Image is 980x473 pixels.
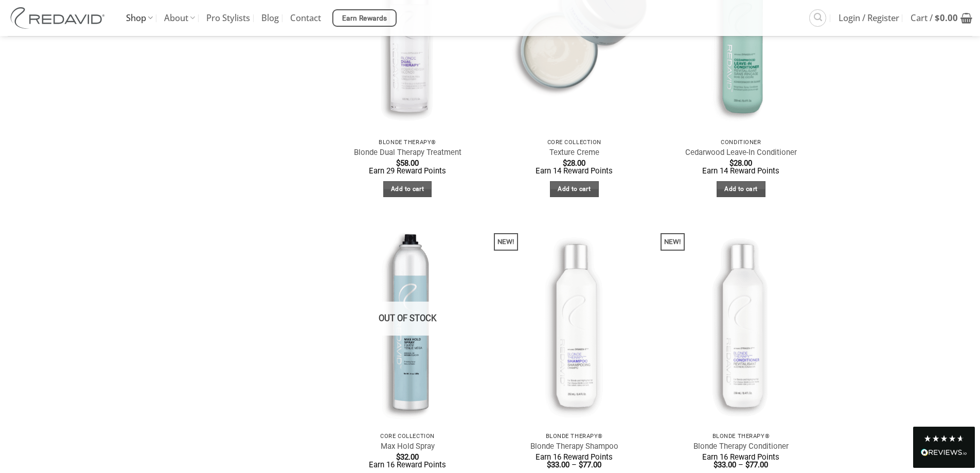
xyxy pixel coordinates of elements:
p: Blonde Therapy® [668,433,814,440]
span: $ [563,159,567,168]
bdi: 28.00 [563,159,585,168]
span: Earn 14 Reward Points [702,166,779,176]
a: Blonde Therapy Shampoo [530,442,618,451]
bdi: 58.00 [396,159,419,168]
span: Cart / [911,5,958,31]
span: Earn 16 Reward Points [369,460,446,469]
a: Add to cart: “Cedarwood Leave-In Conditioner” [717,181,765,197]
a: Max Hold Spray [381,442,435,451]
bdi: 32.00 [396,452,419,462]
span: $ [745,460,750,469]
bdi: 33.00 [714,460,736,469]
img: REDAVID Salon Products | United States [8,7,111,29]
div: Out of stock [329,302,486,336]
span: $ [729,159,734,168]
div: Read All Reviews [921,447,967,460]
img: REDAVID Max Hold Hairspray [329,218,486,427]
span: – [738,460,743,469]
a: Search [809,9,826,26]
span: – [572,460,577,469]
a: Add to cart: “Blonde Dual Therapy Treatment” [383,181,432,197]
bdi: 28.00 [729,159,752,168]
span: Earn 16 Reward Points [702,452,779,462]
a: Cedarwood Leave-In Conditioner [685,148,797,157]
span: $ [935,12,940,24]
span: Login / Register [839,5,899,31]
a: Earn Rewards [332,9,397,27]
p: Blonde Therapy® [501,433,648,440]
span: Earn Rewards [342,13,387,24]
img: REDAVID Blonde Therapy Shampoo for Blonde and Highlightened Hair [496,218,653,427]
span: $ [714,460,718,469]
span: Earn 16 Reward Points [536,452,613,462]
img: REVIEWS.io [921,449,967,456]
bdi: 33.00 [547,460,569,469]
p: Blonde Therapy® [334,139,481,146]
span: $ [579,460,583,469]
p: Core Collection [334,433,481,440]
a: Blonde Therapy Conditioner [693,442,789,451]
a: Add to cart: “Texture Creme” [550,181,599,197]
div: 4.8 Stars [923,434,965,443]
img: REDAVID Blonde Therapy Conditioner for Blonde and Highlightened Hair [663,218,819,427]
bdi: 0.00 [935,12,958,24]
span: Earn 29 Reward Points [369,166,446,176]
p: Conditioner [668,139,814,146]
span: Earn 14 Reward Points [536,166,613,176]
bdi: 77.00 [579,460,601,469]
a: Texture Creme [549,148,599,157]
bdi: 77.00 [745,460,768,469]
span: $ [396,159,400,168]
div: Read All Reviews [913,427,975,468]
p: Core Collection [501,139,648,146]
a: Blonde Dual Therapy Treatment [354,148,461,157]
span: $ [547,460,551,469]
span: $ [396,452,400,462]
